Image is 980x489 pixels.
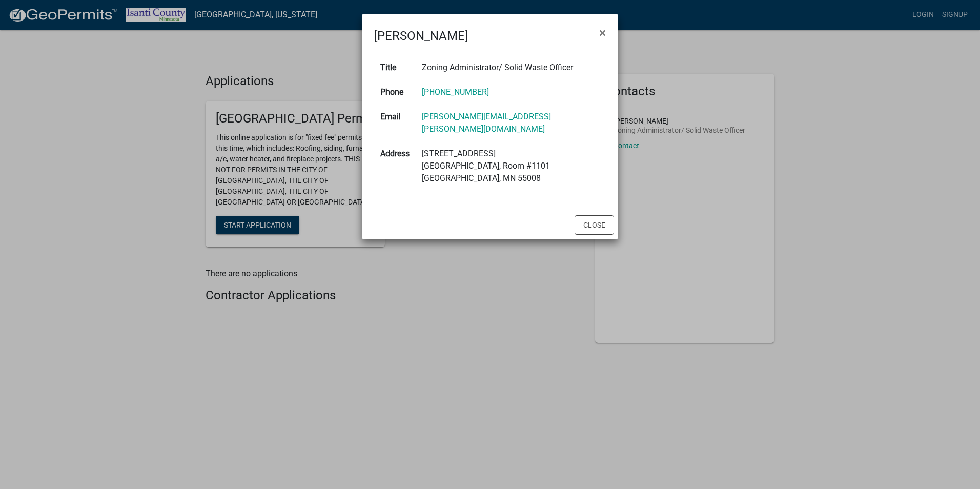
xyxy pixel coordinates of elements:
th: Phone [374,80,416,105]
th: Email [374,105,416,141]
h4: [PERSON_NAME] [374,27,468,45]
span: × [599,26,606,40]
th: Address [374,141,416,191]
th: Title [374,55,416,80]
td: Zoning Administrator/ Solid Waste Officer [416,55,606,80]
a: [PHONE_NUMBER] [422,87,489,97]
a: [PERSON_NAME][EMAIL_ADDRESS][PERSON_NAME][DOMAIN_NAME] [422,112,551,134]
td: [STREET_ADDRESS] [GEOGRAPHIC_DATA], Room #1101 [GEOGRAPHIC_DATA], MN 55008 [416,141,606,191]
button: Close [575,215,614,235]
button: Close [591,18,614,47]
